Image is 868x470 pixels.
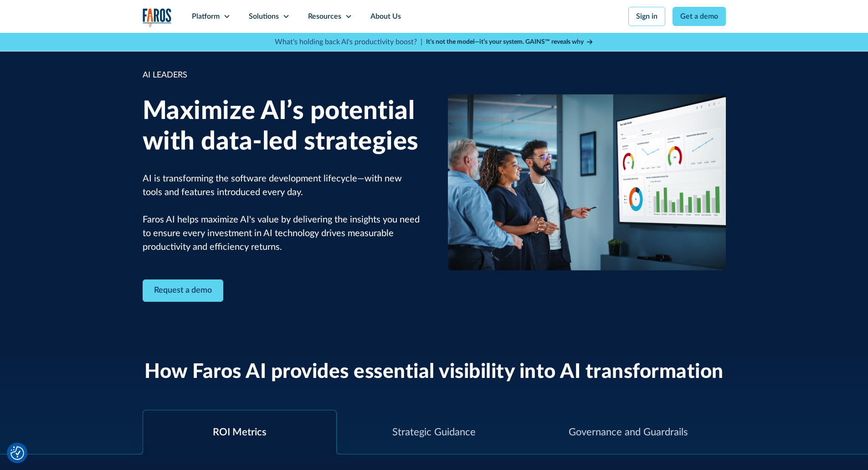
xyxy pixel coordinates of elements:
[213,425,267,440] div: ROI Metrics
[275,36,422,47] p: What's holding back AI's productivity boost? |
[628,7,665,26] a: Sign in
[192,11,220,22] div: Platform
[143,279,223,302] a: Contact Modal
[10,446,24,460] img: Revisit consent button
[143,8,172,27] a: home
[673,7,726,26] a: Get a demo
[143,172,421,254] p: AI is transforming the software development lifecycle—with new tools and features introduced ever...
[143,8,172,27] img: Logo of the analytics and reporting company Faros.
[308,11,341,22] div: Resources
[143,96,421,157] h1: Maximize AI’s potential with data-led strategies
[392,425,476,440] div: Strategic Guidance
[569,425,688,440] div: Governance and Guardrails
[426,37,594,47] a: It’s not the model—it’s your system. GAINS™ reveals why
[143,69,421,82] div: AI LEADERS
[426,39,584,45] strong: It’s not the model—it’s your system. GAINS™ reveals why
[10,446,24,460] button: Cookie Settings
[144,360,724,384] h2: How Faros AI provides essential visibility into AI transformation
[249,11,279,22] div: Solutions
